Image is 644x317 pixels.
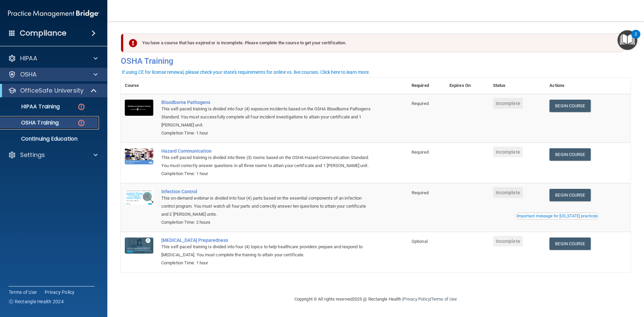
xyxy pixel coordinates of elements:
a: Terms of Use [431,297,457,302]
span: Incomplete [493,98,523,109]
a: OfficeSafe University [8,87,97,95]
a: Begin Course [549,189,590,201]
img: danger-circle.6113f641.png [77,103,86,111]
a: [MEDICAL_DATA] Preparedness [161,237,374,243]
div: This self-paced training is divided into four (4) topics to help healthcare providers prepare and... [161,243,374,259]
span: Incomplete [493,187,523,198]
a: Privacy Policy [45,289,75,296]
span: Required [412,150,429,155]
a: Bloodborne Pathogens [161,100,374,105]
div: This self-paced training is divided into four (4) exposure incidents based on the OSHA Bloodborne... [161,105,374,129]
h4: OSHA Training [121,56,631,66]
div: Completion Time: 1 hour [161,259,374,267]
p: Continuing Education [4,136,96,142]
th: Required [408,77,445,94]
span: Incomplete [493,236,523,247]
div: Copyright © All rights reserved 2025 @ Rectangle Health | | [253,288,498,310]
button: Open Resource Center, 2 new notifications [618,30,637,50]
div: Completion Time: 2 hours [161,218,374,226]
a: Hazard Communication [161,148,374,154]
a: Begin Course [549,237,590,250]
a: Begin Course [549,100,590,112]
div: 2 [635,34,637,43]
a: Privacy Policy [403,297,430,302]
a: Terms of Use [9,289,37,296]
p: OSHA [20,70,37,78]
div: Important message for [US_STATE] practices [517,214,597,218]
div: This on-demand webinar is divided into four (4) parts based on the essential components of an inf... [161,194,374,218]
button: If using CE for license renewal, please check your state's requirements for online vs. live cours... [121,69,371,75]
img: exclamation-circle-solid-danger.72ef9ffc.png [129,39,137,47]
p: OSHA Training [4,119,59,126]
span: Ⓒ Rectangle Health 2024 [9,298,64,305]
a: HIPAA [8,54,98,62]
span: Required [412,101,429,106]
div: If using CE for license renewal, please check your state's requirements for online vs. live cours... [122,70,370,74]
div: Completion Time: 1 hour [161,170,374,178]
a: Settings [8,151,98,159]
div: Completion Time: 1 hour [161,129,374,137]
a: Begin Course [549,148,590,161]
a: OSHA [8,70,98,78]
img: PMB logo [8,7,99,20]
span: Required [412,190,429,195]
div: This self-paced training is divided into three (3) rooms based on the OSHA Hazard Communication S... [161,154,374,170]
th: Course [121,77,157,94]
h4: Compliance [20,29,66,38]
p: Settings [20,151,45,159]
th: Actions [545,77,631,94]
div: You have a course that has expired or is incomplete. Please complete the course to get your certi... [123,34,623,52]
th: Expires On [445,77,489,94]
span: Optional [412,239,428,244]
img: danger-circle.6113f641.png [77,119,86,127]
p: HIPAA [20,54,37,62]
span: Incomplete [493,147,523,157]
p: HIPAA Training [4,103,60,110]
th: Status [489,77,546,94]
p: OfficeSafe University [20,87,84,95]
button: Read this if you are a dental practitioner in the state of CA [516,213,598,219]
a: Infection Control [161,189,374,194]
